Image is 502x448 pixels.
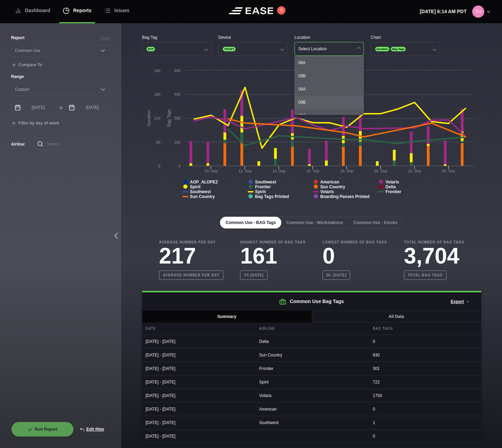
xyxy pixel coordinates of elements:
h3: 161 [240,245,306,267]
button: BTP [142,42,211,56]
div: 0 [369,335,481,348]
div: Southwest [256,416,368,429]
div: Bag Tag [142,34,211,41]
div: 930 [369,348,481,362]
div: Select Location [298,46,327,51]
div: [DATE] - [DATE] [142,403,254,416]
label: Report [11,35,25,41]
button: Select Location [294,42,364,56]
div: 0 [369,403,481,416]
button: Edit filter [74,422,110,437]
p: [DATE] 6:14 AM PDT [420,8,467,15]
tspan: Spirit [190,184,201,189]
div: Device [218,34,288,41]
text: 450 [174,92,180,96]
b: DL [DATE] [323,270,350,280]
tspan: American [320,180,340,184]
b: Average Number Per Day [159,240,223,245]
button: Export [445,294,476,309]
div: Location [294,34,364,41]
label: Airline : [11,141,23,147]
div: [DATE] - [DATE] [142,348,254,362]
button: Filter by day of week [11,121,59,126]
div: 09A [295,83,363,96]
tspan: Delta [386,184,396,189]
tspan: AOP_ALOPEZ [190,180,218,184]
tspan: Southwest [190,189,211,194]
div: 08A [295,56,363,69]
div: 0 [369,430,481,443]
button: 9 [277,6,285,15]
div: 1 [369,416,481,429]
h3: 0 [323,245,387,267]
tspan: Frontier [255,184,271,189]
span: Bag Tags [391,47,406,51]
div: Frontier [256,362,368,375]
text: 0 [178,164,180,168]
div: Delta [256,335,368,348]
div: Spirit [256,376,368,389]
tspan: Bag Tags Printed [255,194,289,199]
div: 10A [295,109,363,122]
text: 120 [154,116,160,120]
text: 600 [174,69,180,73]
tspan: 22. Sep [408,169,421,173]
input: mm/dd/yyyy [11,101,56,114]
div: [DATE] - [DATE] [142,430,254,443]
button: Compare To [11,62,42,68]
button: All Data [311,311,482,322]
text: 180 [154,92,160,96]
span: Duration [375,47,389,51]
button: Clear [100,35,110,41]
div: [DATE] - [DATE] [142,335,254,348]
tspan: 10. Sep [204,169,218,173]
button: Common Use - BAG Tags [220,217,281,229]
tspan: 20. Sep [374,169,387,173]
button: Common Use - Workstations [281,217,349,229]
tspan: Duration [147,110,151,126]
div: 09B [295,96,363,109]
tspan: 12. Sep [238,169,252,173]
div: [DATE] - [DATE] [142,362,254,375]
tspan: Volaris [386,180,399,184]
div: Chart [371,34,440,41]
div: [DATE] - [DATE] [142,416,254,429]
b: Y4 [DATE] [240,270,267,280]
img: 80ca9e2115b408c1dc8c56a444986cd3 [472,6,484,18]
h3: 217 [159,245,223,267]
text: 300 [174,116,180,120]
b: Lowest Number of Bag Tags [323,240,387,245]
tspan: Spirit [255,189,266,194]
tspan: Frontier [386,189,402,194]
tspan: 24. Sep [442,169,455,173]
div: Sun Country [256,348,368,362]
text: 60 [156,140,160,144]
button: Summary [142,311,312,322]
div: [DATE] - [DATE] [142,376,254,389]
tspan: Southwest [255,180,276,184]
b: Average number per day [159,270,223,280]
button: DurationBag Tags [371,42,440,56]
input: Search... [34,138,110,150]
button: TICKET [218,42,288,56]
tspan: 18. Sep [340,169,353,173]
text: 150 [174,140,180,144]
span: TICKET [223,47,236,51]
div: 08B [295,69,363,83]
div: Airline [256,322,368,335]
tspan: Bag Tags [167,110,171,127]
div: 722 [369,376,481,389]
b: Total bag tags [404,270,447,280]
tspan: 14. Sep [272,169,285,173]
div: Date [142,322,254,335]
div: 301 [369,362,481,375]
span: BTP [147,47,155,51]
b: Total Number of Bag Tags [404,240,464,245]
text: 0 [158,164,160,168]
div: [DATE] - [DATE] [142,389,254,402]
tspan: Boarding Passes Printed [320,194,370,199]
button: Common Use - Kiosks [348,217,403,229]
tspan: Sun Country [190,194,215,199]
h2: Common Use Bag Tags [142,292,481,311]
